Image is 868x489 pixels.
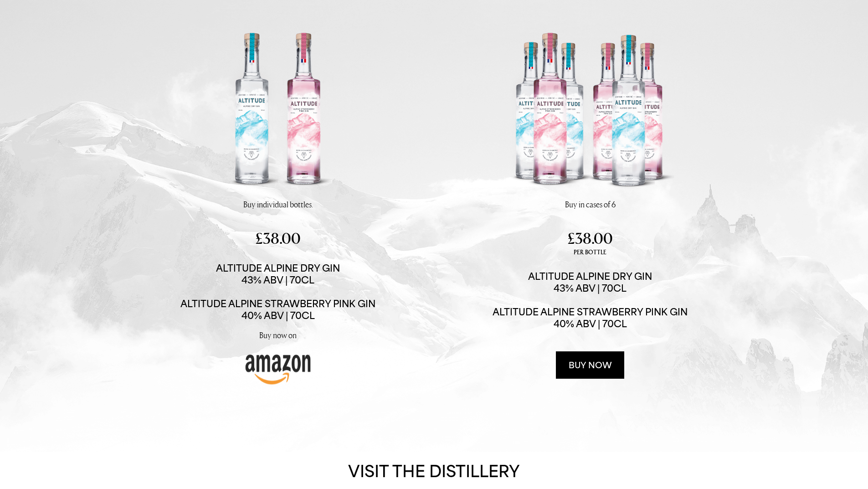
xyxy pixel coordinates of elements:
span: £38.00 [255,228,301,249]
span: Altitude Alpine Dry Gin 43% ABV | 70CL Altitude Alpine Strawberry Pink Gin 40% ABV | 70cl [180,263,375,321]
p: Buy now on [164,329,392,341]
p: Buy in cases of 6 [565,199,616,210]
p: Buy individual bottles. [243,199,313,210]
img: amazon_defalut.png [244,350,312,386]
a: Altitude Alpine Dry Gin43% ABV | 70CLAltitude Alpine Strawberry Pink Gin40% ABV | 70cl [180,262,375,321]
h2: Visit the Distillery [348,461,520,481]
img: Altitude Alpine Dry Gin & Alpine Strawberry Pink Gin | 43% ABV | 70cl [191,25,365,199]
a: Buy now [556,351,624,379]
span: per bottle [567,248,613,257]
span: £38.00 [567,228,613,249]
